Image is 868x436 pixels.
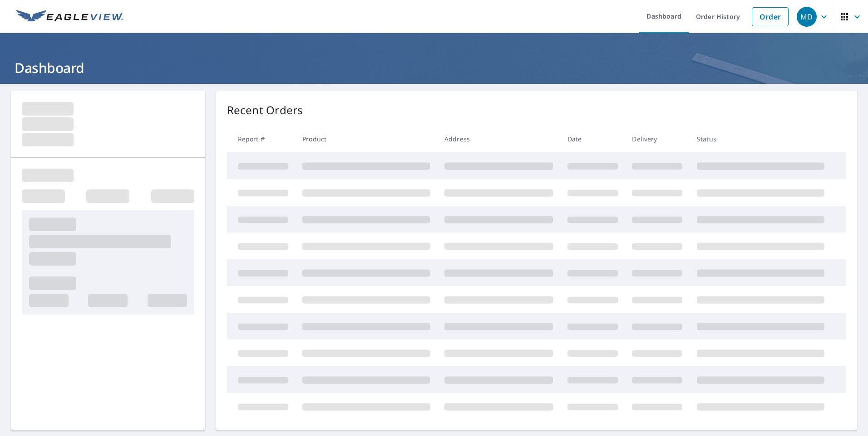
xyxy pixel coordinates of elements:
th: Status [690,126,832,152]
a: Order [752,7,789,26]
img: EV Logo [16,10,123,24]
th: Date [560,126,625,152]
th: Report # [227,126,296,152]
h1: Dashboard [11,58,857,77]
th: Address [437,126,560,152]
th: Product [295,126,437,152]
th: Delivery [625,126,690,152]
p: Recent Orders [227,102,303,118]
div: MD [797,7,817,27]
